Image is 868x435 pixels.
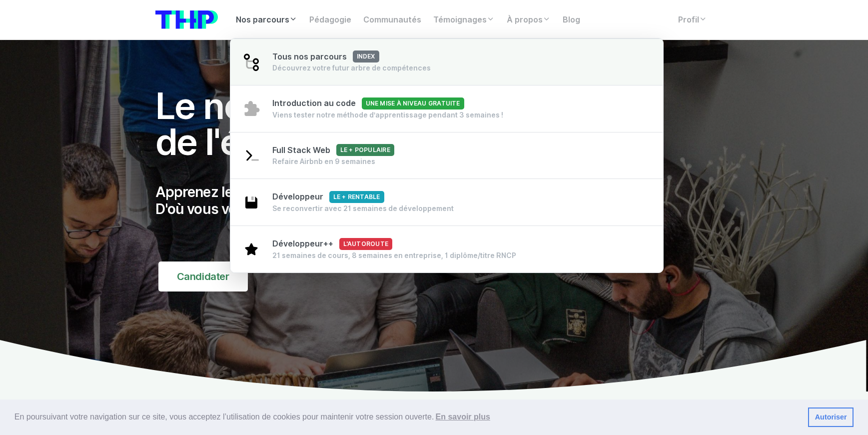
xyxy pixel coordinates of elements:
[557,10,586,30] a: Blog
[672,10,713,30] a: Profil
[434,409,492,424] a: learn more about cookies
[155,10,218,29] img: logo
[242,53,260,71] img: git-4-38d7f056ac829478e83c2c2dd81de47b.svg
[353,50,379,62] span: index
[272,239,393,248] span: Développeur++
[158,261,248,291] a: Candidater
[230,132,664,179] a: Full Stack WebLe + populaire Refaire Airbnb en 9 semaines
[242,146,260,164] img: terminal-92af89cfa8d47c02adae11eb3e7f907c.svg
[303,10,357,30] a: Pédagogie
[272,156,394,166] div: Refaire Airbnb en 9 semaines
[272,98,464,108] span: Introduction au code
[427,10,501,30] a: Témoignages
[272,63,431,73] div: Découvrez votre futur arbre de compétences
[339,238,393,250] span: L'autoroute
[272,52,379,61] span: Tous nos parcours
[329,191,384,203] span: Le + rentable
[357,10,427,30] a: Communautés
[272,203,454,213] div: Se reconvertir avec 21 semaines de développement
[272,192,384,201] span: Développeur
[362,97,464,109] span: Une mise à niveau gratuite
[14,409,800,424] span: En poursuivant votre navigation sur ce site, vous acceptez l’utilisation de cookies pour mainteni...
[230,10,303,30] a: Nos parcours
[230,85,664,132] a: Introduction au codeUne mise à niveau gratuite Viens tester notre méthode d’apprentissage pendant...
[230,38,664,86] a: Tous nos parcoursindex Découvrez votre futur arbre de compétences
[501,10,557,30] a: À propos
[272,145,394,155] span: Full Stack Web
[242,99,260,117] img: puzzle-4bde4084d90f9635442e68fcf97b7805.svg
[336,144,394,156] span: Le + populaire
[230,225,664,272] a: Développeur++L'autoroute 21 semaines de cours, 8 semaines en entreprise, 1 diplôme/titre RNCP
[230,178,664,226] a: DéveloppeurLe + rentable Se reconvertir avec 21 semaines de développement
[272,250,516,260] div: 21 semaines de cours, 8 semaines en entreprise, 1 diplôme/titre RNCP
[242,193,260,211] img: save-2003ce5719e3e880618d2f866ea23079.svg
[242,240,260,258] img: star-1b1639e91352246008672c7d0108e8fd.svg
[808,407,854,427] a: dismiss cookie message
[272,110,504,120] div: Viens tester notre méthode d’apprentissage pendant 3 semaines !
[155,88,523,160] h1: Le nouveau standard de l'éducation.
[155,184,523,217] p: Apprenez les compétences D'où vous voulez, en communauté.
